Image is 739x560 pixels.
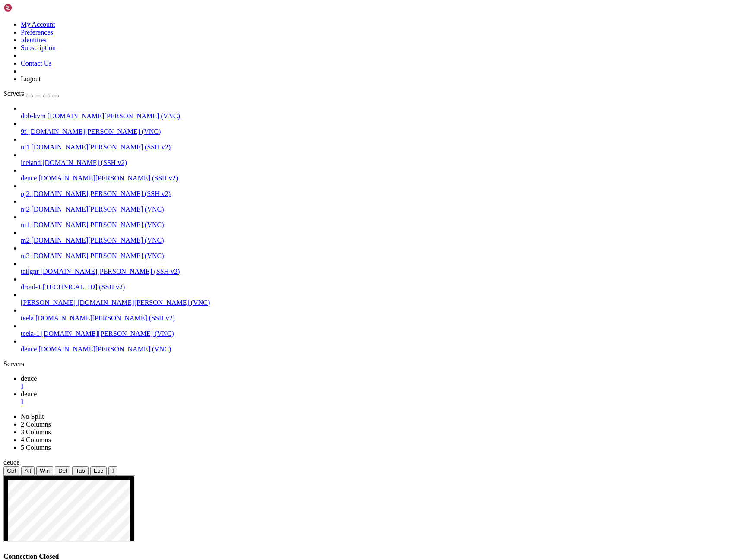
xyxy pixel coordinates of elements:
[21,275,736,291] li: droid-1 [TECHNICAL_ID] (SSH v2)
[43,283,125,291] span: [TECHNICAL_ID] (SSH v2)
[21,21,55,28] a: My Account
[21,398,736,406] a: 
[21,268,39,275] span: tailgnr
[112,468,114,474] div: 
[21,136,736,151] li: nj1 [DOMAIN_NAME][PERSON_NAME] (SSH v2)
[21,345,736,353] a: deuce [DOMAIN_NAME][PERSON_NAME] (VNC)
[21,466,35,475] button: Alt
[21,221,736,229] a: m1 [DOMAIN_NAME][PERSON_NAME] (VNC)
[21,330,40,337] span: teela-1
[21,314,34,322] span: teela
[21,428,51,436] a: 3 Columns
[3,90,59,97] a: Servers
[21,383,736,390] a: 
[21,283,736,291] a: droid-1 [TECHNICAL_ID] (SSH v2)
[21,151,736,167] li: iceland [DOMAIN_NAME] (SSH v2)
[21,390,37,398] span: deuce
[21,390,736,406] a: deuce
[21,237,736,244] a: m2 [DOMAIN_NAME][PERSON_NAME] (VNC)
[72,466,89,475] button: Tab
[21,375,736,390] a: deuce
[21,299,76,306] span: [PERSON_NAME]
[21,206,29,213] span: nj2
[25,468,32,474] span: Alt
[21,75,41,82] a: Logout
[58,468,67,474] span: Del
[21,291,736,307] li: [PERSON_NAME] [DOMAIN_NAME][PERSON_NAME] (VNC)
[3,3,53,12] img: Shellngn
[21,112,736,120] a: dpb-kvm [DOMAIN_NAME][PERSON_NAME] (VNC)
[21,338,736,353] li: deuce [DOMAIN_NAME][PERSON_NAME] (VNC)
[21,252,29,259] span: m3
[21,143,736,151] a: nj1 [DOMAIN_NAME][PERSON_NAME] (SSH v2)
[47,4,51,13] span: ~
[3,553,59,560] span: Connection Closed
[21,436,51,443] a: 4 Columns
[21,174,37,182] span: deuce
[21,283,41,291] span: droid-1
[40,468,50,474] span: Win
[21,44,56,51] a: Subscription
[21,143,29,151] span: nj1
[7,468,16,474] span: Ctrl
[21,213,736,229] li: m1 [DOMAIN_NAME][PERSON_NAME] (VNC)
[3,459,19,466] span: deuce
[21,314,736,322] a: teela [DOMAIN_NAME][PERSON_NAME] (SSH v2)
[38,345,171,353] span: [DOMAIN_NAME][PERSON_NAME] (VNC)
[21,128,736,136] a: 9f [DOMAIN_NAME][PERSON_NAME] (VNC)
[21,28,53,36] a: Preferences
[28,128,161,135] span: [DOMAIN_NAME][PERSON_NAME] (VNC)
[21,159,41,166] span: iceland
[21,330,736,338] a: teela-1 [DOMAIN_NAME][PERSON_NAME] (VNC)
[21,221,29,228] span: m1
[21,190,736,198] a: nj2 [DOMAIN_NAME][PERSON_NAME] (SSH v2)
[31,221,164,228] span: [DOMAIN_NAME][PERSON_NAME] (VNC)
[90,466,107,475] button: Esc
[31,206,164,213] span: [DOMAIN_NAME][PERSON_NAME] (VNC)
[21,413,44,420] a: No Split
[21,190,29,197] span: nj2
[31,237,164,244] span: [DOMAIN_NAME][PERSON_NAME] (VNC)
[77,299,210,306] span: [DOMAIN_NAME][PERSON_NAME] (VNC)
[21,104,736,120] li: dpb-kvm [DOMAIN_NAME][PERSON_NAME] (VNC)
[21,159,736,167] a: iceland [DOMAIN_NAME] (SSH v2)
[21,182,736,198] li: nj2 [DOMAIN_NAME][PERSON_NAME] (SSH v2)
[21,322,736,338] li: teela-1 [DOMAIN_NAME][PERSON_NAME] (VNC)
[21,112,46,120] span: dpb-kvm
[3,3,627,14] x-row: : $
[21,375,37,382] span: deuce
[41,268,180,275] span: [DOMAIN_NAME][PERSON_NAME] (SSH v2)
[36,466,53,475] button: Win
[21,244,736,260] li: m3 [DOMAIN_NAME][PERSON_NAME] (VNC)
[21,229,736,244] li: m2 [DOMAIN_NAME][PERSON_NAME] (VNC)
[21,260,736,275] li: tailgnr [DOMAIN_NAME][PERSON_NAME] (SSH v2)
[42,159,127,166] span: [DOMAIN_NAME] (SSH v2)
[21,268,736,275] a: tailgnr [DOMAIN_NAME][PERSON_NAME] (SSH v2)
[21,299,736,307] a: [PERSON_NAME] [DOMAIN_NAME][PERSON_NAME] (VNC)
[3,4,42,13] span: dpb@deuce
[21,252,736,260] a: m3 [DOMAIN_NAME][PERSON_NAME] (VNC)
[21,421,51,428] a: 2 Columns
[31,190,171,197] span: [DOMAIN_NAME][PERSON_NAME] (SSH v2)
[21,174,736,182] a: deuce [DOMAIN_NAME][PERSON_NAME] (SSH v2)
[21,237,29,244] span: m2
[35,314,175,322] span: [DOMAIN_NAME][PERSON_NAME] (SSH v2)
[31,252,164,259] span: [DOMAIN_NAME][PERSON_NAME] (VNC)
[21,307,736,322] li: teela [DOMAIN_NAME][PERSON_NAME] (SSH v2)
[94,468,103,474] span: Esc
[21,60,52,67] a: Contact Us
[55,466,70,475] button: Del
[21,128,26,135] span: 9f
[41,330,174,337] span: [DOMAIN_NAME][PERSON_NAME] (VNC)
[60,3,65,14] div: (13, 0)
[21,36,47,44] a: Identities
[21,444,51,451] a: 5 Columns
[3,90,24,97] span: Servers
[21,167,736,182] li: deuce [DOMAIN_NAME][PERSON_NAME] (SSH v2)
[3,466,19,475] button: Ctrl
[21,120,736,136] li: 9f [DOMAIN_NAME][PERSON_NAME] (VNC)
[31,143,171,151] span: [DOMAIN_NAME][PERSON_NAME] (SSH v2)
[38,174,178,182] span: [DOMAIN_NAME][PERSON_NAME] (SSH v2)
